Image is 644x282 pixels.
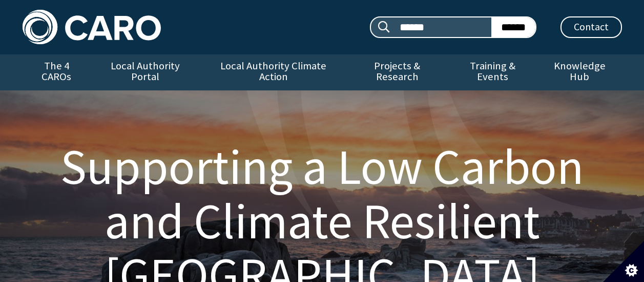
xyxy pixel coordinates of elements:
[91,54,200,90] a: Local Authority Portal
[448,54,537,90] a: Training & Events
[560,16,622,38] a: Contact
[200,54,346,90] a: Local Authority Climate Action
[603,241,644,282] button: Set cookie preferences
[23,10,161,44] img: Caro logo
[346,54,448,90] a: Projects & Research
[537,54,621,90] a: Knowledge Hub
[23,54,91,90] a: The 4 CAROs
